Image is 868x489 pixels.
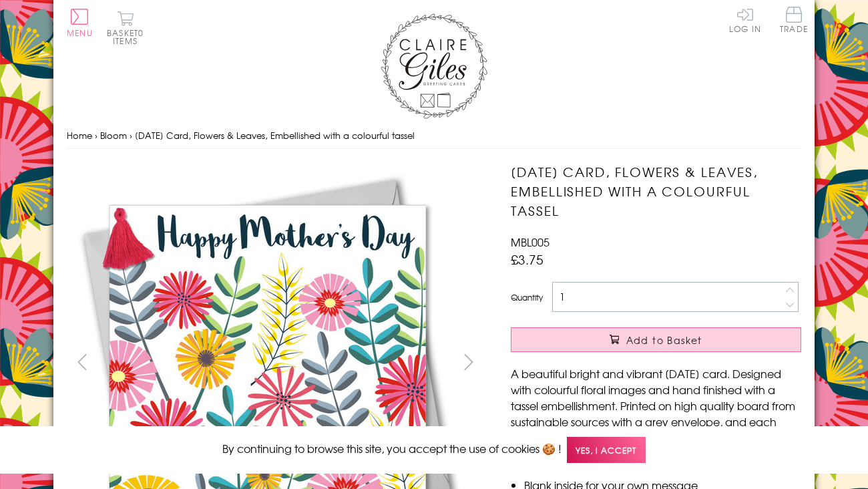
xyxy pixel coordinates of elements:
span: 0 items [113,27,144,47]
button: Menu [67,9,93,37]
span: MBL005 [511,234,550,250]
span: › [95,129,97,142]
span: £3.75 [511,250,544,269]
span: › [130,129,132,142]
a: Log In [729,7,761,33]
button: prev [67,347,97,377]
a: Trade [780,7,808,35]
button: Add to Basket [511,327,801,352]
img: Claire Giles Greetings Cards [381,13,487,119]
span: [DATE] Card, Flowers & Leaves, Embellished with a colourful tassel [135,129,415,142]
span: Yes, I accept [567,437,646,463]
span: Menu [67,27,93,39]
label: Quantity [511,291,543,303]
a: Bloom [100,129,127,142]
button: next [454,347,484,377]
span: Add to Basket [626,333,702,347]
span: Trade [780,7,808,33]
h1: [DATE] Card, Flowers & Leaves, Embellished with a colourful tassel [511,162,801,220]
button: Basket0 items [107,11,144,45]
a: Home [67,129,92,142]
p: A beautiful bright and vibrant [DATE] card. Designed with colourful floral images and hand finish... [511,365,801,446]
nav: breadcrumbs [67,122,801,150]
